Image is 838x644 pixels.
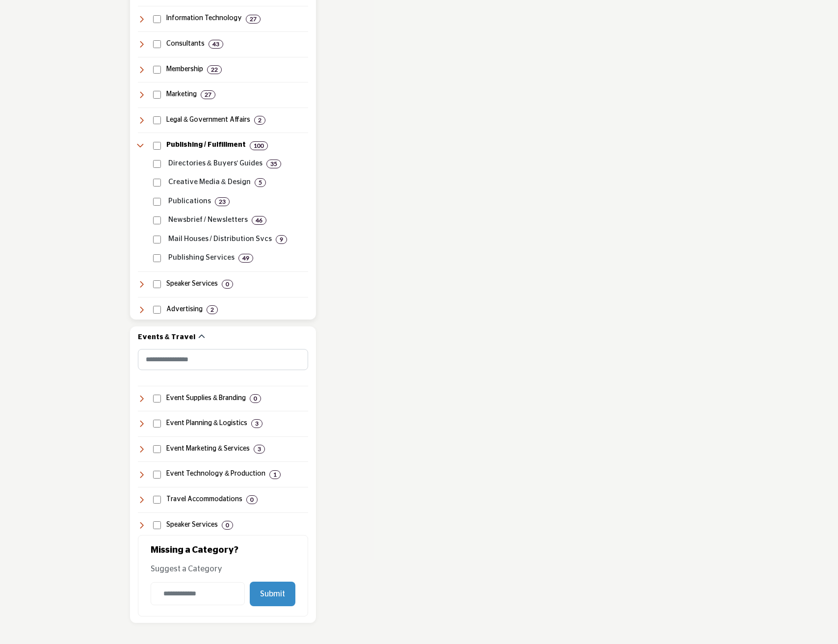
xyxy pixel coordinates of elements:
input: Select Creative Media & Design checkbox [153,179,161,187]
p: Publications: Publishing and content creation. [168,196,211,207]
b: 27 [250,16,257,23]
div: 27 Results For Information Technology [246,15,261,24]
input: Select Publications checkbox [153,198,161,206]
input: Select Advertising checkbox [153,306,161,314]
b: 0 [226,522,229,529]
p: Newsbrief / Newsletters: Industry news distributors. [168,215,248,226]
div: 5 Results For Creative Media & Design [255,178,266,187]
b: 2 [210,306,214,313]
input: Select Event Planning & Logistics checkbox [153,420,161,428]
input: Select Speaker Services checkbox [153,521,161,529]
input: Category Name [151,582,245,605]
input: Select Legal & Government Affairs checkbox [153,116,161,124]
input: Select Newsbrief / Newsletters checkbox [153,216,161,224]
b: 23 [219,198,226,205]
h4: Publishing / Fulfillment: Solutions for creating, distributing, and managing publications, direct... [166,140,246,150]
b: 3 [258,446,261,453]
h2: Events & Travel [138,333,195,343]
h4: Advertising: Agencies, services, and promotional products that help organizations enhance brand v... [166,305,203,315]
input: Select Speaker Services checkbox [153,280,161,288]
div: 22 Results For Membership [207,65,222,74]
b: 0 [250,496,254,503]
h4: Membership: Services and strategies for member engagement, retention, communication, and research... [166,65,203,75]
b: 0 [226,281,229,288]
div: 3 Results For Event Planning & Logistics [251,419,262,428]
input: Select Marketing checkbox [153,91,161,99]
input: Select Event Supplies & Branding checkbox [153,395,161,402]
span: Suggest a Category [151,565,222,573]
div: 27 Results For Marketing [201,90,215,99]
h4: Legal & Government Affairs: Legal services, advocacy, lobbying, and government relations to suppo... [166,115,250,125]
h4: Travel Accommodations: Lodging solutions, including hotels, resorts, and corporate housing for bu... [166,495,242,505]
div: 43 Results For Consultants [209,40,223,49]
input: Select Mail Houses / Distribution Svcs checkbox [153,236,161,243]
b: 22 [211,66,218,73]
div: 46 Results For Newsbrief / Newsletters [252,216,266,225]
input: Select Event Technology & Production checkbox [153,471,161,479]
input: Select Information Technology checkbox [153,15,161,23]
b: 1 [273,471,277,478]
input: Search Category [138,349,308,370]
div: 35 Results For Directories & Buyers' Guides [266,160,281,168]
p: Mail Houses / Distribution Svcs: Mailing and distribution services. [168,234,272,245]
b: 2 [258,117,262,124]
div: 0 Results For Speaker Services [222,521,233,530]
input: Select Directories & Buyers' Guides checkbox [153,160,161,168]
div: 23 Results For Publications [215,197,230,206]
b: 27 [205,91,211,98]
div: 3 Results For Event Marketing & Services [254,445,265,454]
b: 35 [270,161,277,167]
div: 1 Results For Event Technology & Production [269,470,281,479]
h4: Event Supplies & Branding: Customized event materials such as badges, branded merchandise, lanyar... [166,394,246,403]
b: 49 [242,255,249,262]
button: Submit [250,582,295,606]
h4: Event Technology & Production: Technology and production services, including audiovisual solution... [166,469,265,479]
h2: Missing a Category? [151,545,295,563]
div: 49 Results For Publishing Services [238,254,253,263]
h4: Speaker Services: Expert speakers, coaching, and leadership development programs, along with spea... [166,279,218,289]
b: 100 [254,142,264,149]
h4: Marketing: Strategies and services for audience acquisition, branding, research, and digital and ... [166,90,197,100]
div: 2 Results For Advertising [207,305,218,314]
h4: Information Technology: Technology solutions, including software, cybersecurity, cloud computing,... [166,14,242,24]
div: 0 Results For Event Supplies & Branding [250,394,261,403]
h4: Consultants: Expert guidance across various areas, including technology, marketing, leadership, f... [166,39,205,49]
input: Select Publishing Services checkbox [153,254,161,262]
b: 5 [259,179,262,186]
p: Creative Media & Design: Creative design for branding and media. [168,177,251,188]
b: 46 [256,217,262,224]
p: Directories & Buyers' Guides: Directories and industry buyer’s guides. [168,158,263,169]
input: Select Membership checkbox [153,66,161,74]
input: Select Event Marketing & Services checkbox [153,445,161,453]
h4: Speaker Services: Expert speakers, coaching, and leadership development programs, along with spea... [166,520,218,530]
b: 3 [255,420,259,427]
b: 9 [280,236,283,243]
input: Select Publishing / Fulfillment checkbox [153,142,161,150]
div: 0 Results For Travel Accommodations [246,495,258,504]
div: 9 Results For Mail Houses / Distribution Svcs [276,235,287,244]
b: 0 [254,395,257,402]
div: 100 Results For Publishing / Fulfillment [250,141,268,150]
h4: Event Marketing & Services: Strategic marketing, sponsorship sales, and tradeshow management serv... [166,444,250,454]
input: Select Travel Accommodations checkbox [153,496,161,504]
p: Publishing Services: Publication and editorial services. [168,252,235,264]
div: 0 Results For Speaker Services [222,280,233,289]
input: Select Consultants checkbox [153,40,161,48]
div: 2 Results For Legal & Government Affairs [254,116,265,125]
b: 43 [212,41,219,48]
h4: Event Planning & Logistics: Event planning, venue selection, and on-site management for meetings,... [166,419,247,429]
